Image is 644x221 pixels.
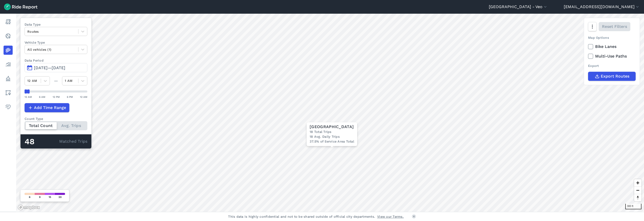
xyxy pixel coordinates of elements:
div: 18 Total Trips [310,129,354,134]
span: Reset Filters [602,24,627,30]
a: Heatmaps [4,46,13,55]
div: Matched Trips [21,134,91,149]
label: Bike Lanes [588,44,636,50]
div: 12 PM [53,95,60,99]
button: Export Routes [588,72,636,81]
span: [DATE]—[DATE] [34,65,65,70]
div: [GEOGRAPHIC_DATA] [310,124,354,129]
a: View our Terms. [377,214,404,219]
div: Map Options [588,35,636,40]
button: [DATE]—[DATE] [25,63,87,72]
a: Health [4,102,13,112]
a: Realtime [4,31,13,41]
a: Areas [4,88,13,97]
img: Ride Report [4,4,37,10]
a: Analyze [4,60,13,69]
div: 48 [25,138,59,145]
label: Vehicle Type [25,40,87,45]
div: — [50,78,62,84]
div: 12 AM [80,95,87,99]
div: 12 AM [25,95,32,99]
button: [EMAIL_ADDRESS][DOMAIN_NAME] [564,4,640,10]
div: Count Type [25,116,87,121]
div: 37.5% of Service Area Total [310,139,354,144]
button: Add Time Range [25,103,69,112]
div: Export [588,63,636,68]
button: Zoom in [634,179,641,187]
a: Mapbox logo [18,205,40,210]
label: Data Type [25,22,87,27]
canvas: Map [16,14,644,212]
button: [GEOGRAPHIC_DATA] - Veo [489,4,548,10]
span: Export Routes [601,73,629,79]
button: Zoom out [634,187,641,194]
a: Policy [4,74,13,83]
button: Reset Filters [599,22,630,31]
button: Reset bearing to north [634,194,641,201]
label: Data Period [25,58,87,63]
label: Multi-Use Paths [588,53,636,59]
span: Add Time Range [34,105,66,111]
div: 6 AM [39,95,45,99]
div: 18 Avg. Daily Trips [310,134,354,139]
div: 300 ft [625,204,641,209]
a: Report [4,17,13,26]
div: 6 PM [67,95,73,99]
